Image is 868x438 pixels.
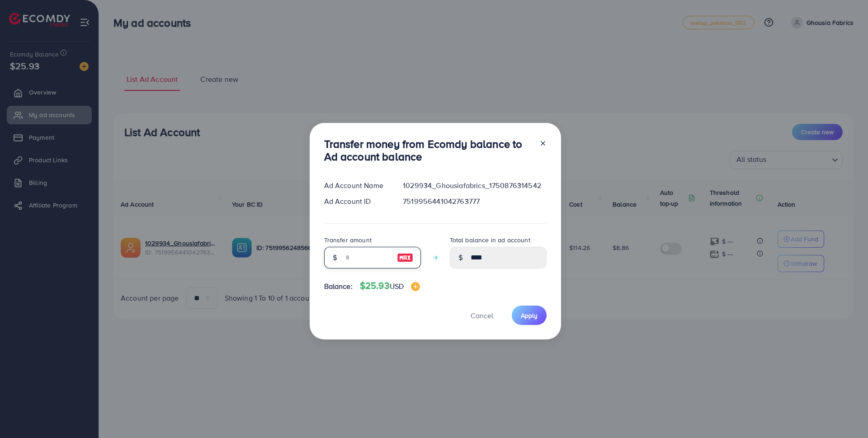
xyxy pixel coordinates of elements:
div: Ad Account ID [317,196,396,207]
button: Cancel [459,306,505,325]
iframe: Chat [830,397,861,431]
span: Cancel [471,311,493,320]
label: Total balance in ad account [450,235,530,245]
button: Apply [512,306,547,325]
div: 7519956441042763777 [396,196,553,207]
div: 1029934_Ghousiafabrics_1750876314542 [396,180,553,191]
span: USD [390,281,404,291]
h4: $25.93 [360,280,420,292]
span: Apply [521,311,538,320]
img: image [397,252,413,263]
span: Balance: [324,281,353,292]
div: Ad Account Name [317,180,396,191]
h3: Transfer money from Ecomdy balance to Ad account balance [324,137,532,164]
label: Transfer amount [324,235,372,245]
img: image [411,282,420,291]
